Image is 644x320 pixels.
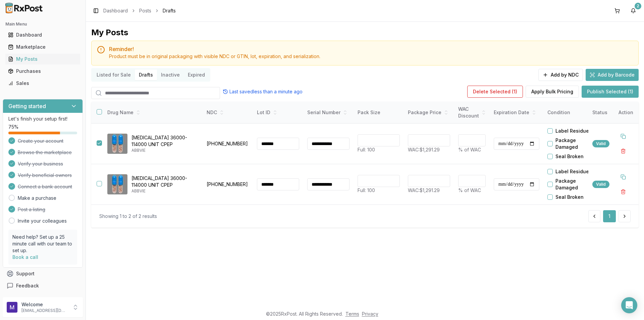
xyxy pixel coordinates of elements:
[257,109,299,116] div: Lot ID
[307,109,350,116] div: Serial Number
[131,148,197,153] p: ABBVIE
[103,7,176,14] nav: breadcrumb
[538,69,583,81] button: Add by NDC
[207,109,249,116] div: NDC
[635,3,641,9] div: 2
[131,188,197,194] p: ABBVIE
[131,134,197,148] p: [MEDICAL_DATA] 36000-114000 UNIT CPEP
[592,140,609,147] div: Valid
[12,234,73,254] p: Need help? Set up a 25 minute call with our team to set up.
[18,138,63,144] span: Create your account
[163,7,176,14] span: Drafts
[109,53,633,60] div: Product must be in original packaging with visible NDC or GTIN, lot, expiration, and serialization.
[5,29,80,41] a: Dashboard
[207,181,249,188] p: [PHONE_NUMBER]
[621,297,637,313] div: Open Intercom Messenger
[458,187,481,193] span: % of WAC
[358,187,375,193] span: Full: 100
[543,102,594,124] th: Condition
[8,124,18,130] span: 75 %
[8,68,77,75] div: Purchases
[617,130,629,142] button: Duplicate
[555,128,589,134] label: Label Residue
[458,147,481,152] span: % of WAC
[91,27,128,38] div: My Posts
[3,30,83,40] button: Dashboard
[18,183,72,190] span: Connect a bank account
[362,311,378,317] a: Privacy
[555,194,584,200] label: Seal Broken
[103,7,128,14] a: Dashboard
[5,53,80,65] a: My Posts
[526,86,579,98] button: Apply Bulk Pricing
[207,140,249,147] p: [PHONE_NUMBER]
[107,109,197,116] div: Drug Name
[135,70,157,80] button: Drafts
[345,311,359,317] a: Terms
[223,88,303,95] div: Last saved less than a minute ago
[8,56,77,62] div: My Posts
[184,70,209,80] button: Expired
[8,32,77,38] div: Dashboard
[107,174,127,194] img: Creon 36000-114000 UNIT CPEP
[3,42,83,52] button: Marketplace
[107,134,127,154] img: Creon 36000-114000 UNIT CPEP
[93,70,135,80] button: Listed for Sale
[18,172,72,179] span: Verify beneficial owners
[613,102,639,124] th: Action
[8,44,77,50] div: Marketplace
[555,178,594,191] label: Package Damaged
[467,86,523,98] button: Delete Selected (1)
[131,175,197,188] p: [MEDICAL_DATA] 36000-114000 UNIT CPEP
[408,187,440,193] span: WAC: $1,291.29
[8,80,77,87] div: Sales
[18,149,72,156] span: Browse the marketplace
[3,280,83,292] button: Feedback
[617,145,629,157] button: Delete
[3,54,83,64] button: My Posts
[21,301,68,308] p: Welcome
[586,69,639,81] button: Add by Barcode
[3,3,46,13] img: RxPost Logo
[12,254,38,260] a: Book a call
[18,161,63,167] span: Verify your business
[582,86,639,98] button: Publish Selected (1)
[109,46,633,52] h5: Reminder!
[555,137,594,150] label: Package Damaged
[18,206,45,213] span: Post a listing
[3,66,83,77] button: Purchases
[555,168,589,175] label: Label Residue
[408,109,450,116] div: Package Price
[8,102,46,110] h3: Getting started
[458,106,486,119] div: WAC Discount
[16,282,39,289] span: Feedback
[139,7,151,14] a: Posts
[494,109,539,116] div: Expiration Date
[18,195,56,201] a: Make a purchase
[5,65,80,77] a: Purchases
[617,171,629,183] button: Duplicate
[603,210,616,222] button: 1
[358,147,375,152] span: Full: 100
[8,116,77,122] p: Let's finish your setup first!
[408,147,440,152] span: WAC: $1,291.29
[588,102,613,124] th: Status
[5,41,80,53] a: Marketplace
[354,102,404,124] th: Pack Size
[628,5,639,16] button: 2
[592,181,609,188] div: Valid
[18,218,67,224] a: Invite your colleagues
[617,186,629,198] button: Delete
[21,308,68,313] p: [EMAIL_ADDRESS][DOMAIN_NAME]
[555,153,584,160] label: Seal Broken
[157,70,184,80] button: Inactive
[5,77,80,89] a: Sales
[5,21,80,27] h2: Main Menu
[3,268,83,280] button: Support
[7,302,17,313] img: User avatar
[3,78,83,89] button: Sales
[99,213,157,220] div: Showing 1 to 2 of 2 results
